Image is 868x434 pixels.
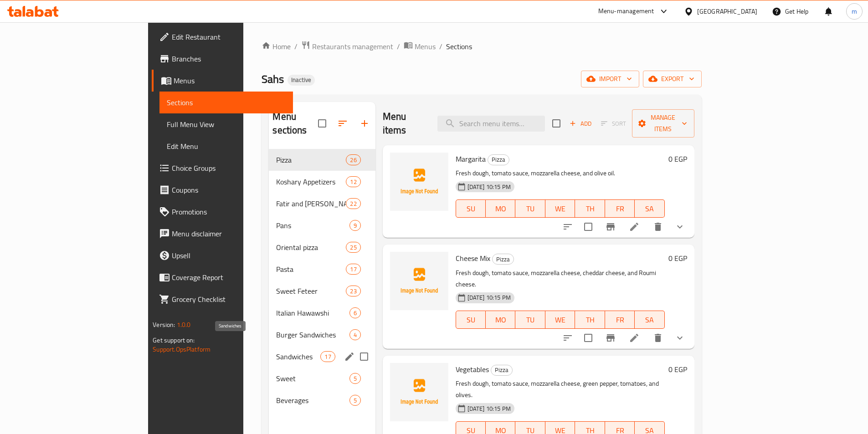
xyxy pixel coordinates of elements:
span: SU [460,202,482,215]
div: items [320,351,335,362]
span: Branches [172,53,286,64]
span: TU [519,202,541,215]
span: Inactive [288,76,315,84]
span: Select all sections [313,114,332,133]
span: FR [609,202,631,215]
span: SA [638,313,661,327]
div: Pasta17 [269,258,375,280]
span: Pasta [276,264,346,275]
button: sort-choices [557,216,579,238]
span: WE [549,202,571,215]
img: Margarita [390,153,448,211]
div: Pans9 [269,214,375,236]
span: Sweet [276,373,349,384]
button: SA [635,199,664,218]
div: Pizza [491,365,513,376]
div: items [349,329,361,340]
div: Burger Sandwiches4 [269,324,375,346]
span: export [650,73,694,85]
span: Koshary Appetizers [276,176,346,187]
div: Sandwiches17edit [269,346,375,368]
span: Oriental pizza [276,242,346,253]
a: Menu disclaimer [152,223,293,245]
button: delete [647,216,669,238]
span: Full Menu View [167,119,286,130]
li: / [439,41,442,52]
span: Sections [446,41,472,52]
div: items [349,395,361,406]
span: Select to update [579,328,598,347]
li: / [294,41,298,52]
div: Pizza26 [269,149,375,171]
nav: Menu sections [269,145,375,415]
span: Fatir and [PERSON_NAME] EL HADEK [276,198,346,209]
div: items [346,286,360,296]
svg: Show Choices [674,332,685,343]
span: 5 [350,396,360,405]
button: Manage items [632,109,694,138]
span: MO [489,313,512,327]
a: Promotions [152,201,293,223]
span: Select section first [595,117,632,131]
div: Pizza [492,254,514,265]
div: Fatir and Saroukh EL HADEK [276,198,346,209]
span: 5 [350,374,360,383]
span: 6 [350,309,360,317]
button: FR [605,311,635,329]
div: Pizza [276,154,346,165]
span: Promotions [172,206,286,217]
div: Pans [276,220,349,231]
nav: breadcrumb [262,41,701,52]
span: 23 [346,287,360,296]
button: WE [545,199,575,218]
span: Sort sections [332,112,354,134]
span: WE [549,313,571,327]
span: Grocery Checklist [172,294,286,305]
span: [DATE] 10:15 PM [464,293,514,302]
button: import [581,71,639,87]
span: [DATE] 10:15 PM [464,183,514,191]
div: items [346,198,360,209]
a: Choice Groups [152,157,293,179]
span: Coverage Report [172,272,286,283]
span: Burger Sandwiches [276,329,349,340]
a: Coupons [152,179,293,201]
span: 26 [346,156,360,164]
span: 17 [346,265,360,274]
span: Version: [153,319,175,331]
a: Edit Menu [159,135,293,157]
a: Full Menu View [159,113,293,135]
div: items [349,307,361,318]
button: TH [575,199,605,218]
span: Sweet Feteer [276,286,346,296]
div: Koshary Appetizers12 [269,171,375,193]
a: Coverage Report [152,266,293,288]
button: WE [545,311,575,329]
h6: 0 EGP [668,363,687,376]
button: TU [515,311,545,329]
div: items [346,242,360,253]
span: Edit Restaurant [172,31,286,42]
span: Add [568,118,593,129]
button: SA [635,311,664,329]
button: MO [486,311,515,329]
svg: Show Choices [674,221,685,232]
li: / [397,41,400,52]
a: Support.OpsPlatform [153,343,211,355]
div: Italian Hawawshi [276,307,349,318]
a: Edit Restaurant [152,26,293,48]
span: TH [579,313,601,327]
div: Italian Hawawshi6 [269,302,375,324]
span: Margarita [456,152,486,166]
img: Vegetables [390,363,448,421]
div: Oriental pizza25 [269,236,375,258]
span: 12 [346,178,360,186]
span: Menus [174,75,286,86]
button: delete [647,327,669,349]
span: 25 [346,243,360,252]
span: FR [609,313,631,327]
